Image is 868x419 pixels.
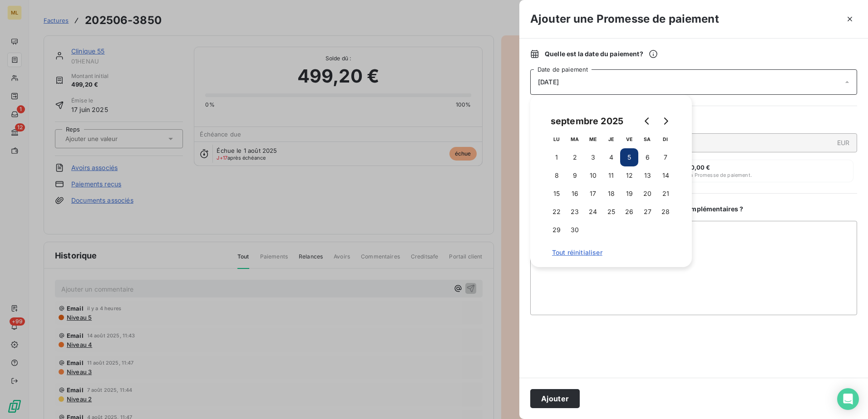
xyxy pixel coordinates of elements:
[602,148,620,166] button: 4
[547,114,626,128] div: septembre 2025
[656,166,675,185] button: 14
[584,185,602,203] button: 17
[620,185,638,203] button: 19
[566,185,584,203] button: 16
[547,166,566,185] button: 8
[620,148,638,166] button: 5
[638,166,656,185] button: 13
[547,221,566,239] button: 29
[638,185,656,203] button: 20
[584,130,602,148] th: mercredi
[620,166,638,185] button: 12
[638,112,656,130] button: Go to previous month
[547,185,566,203] button: 15
[602,130,620,148] th: jeudi
[690,164,710,171] span: 0,00 €
[584,166,602,185] button: 10
[547,148,566,166] button: 1
[584,148,602,166] button: 3
[837,388,859,410] div: Open Intercom Messenger
[566,148,584,166] button: 2
[566,130,584,148] th: mardi
[638,130,656,148] th: samedi
[530,11,719,27] h3: Ajouter une Promesse de paiement
[566,166,584,185] button: 9
[566,221,584,239] button: 30
[656,148,675,166] button: 7
[545,49,658,58] span: Quelle est la date du paiement ?
[547,130,566,148] th: lundi
[584,203,602,221] button: 24
[538,78,559,86] span: [DATE]
[547,203,566,221] button: 22
[638,203,656,221] button: 27
[566,203,584,221] button: 23
[530,389,580,408] button: Ajouter
[602,203,620,221] button: 25
[620,130,638,148] th: vendredi
[602,185,620,203] button: 18
[552,249,670,256] span: Tout réinitialiser
[656,112,675,130] button: Go to next month
[638,148,656,166] button: 6
[620,203,638,221] button: 26
[656,185,675,203] button: 21
[656,203,675,221] button: 28
[656,130,675,148] th: dimanche
[602,166,620,185] button: 11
